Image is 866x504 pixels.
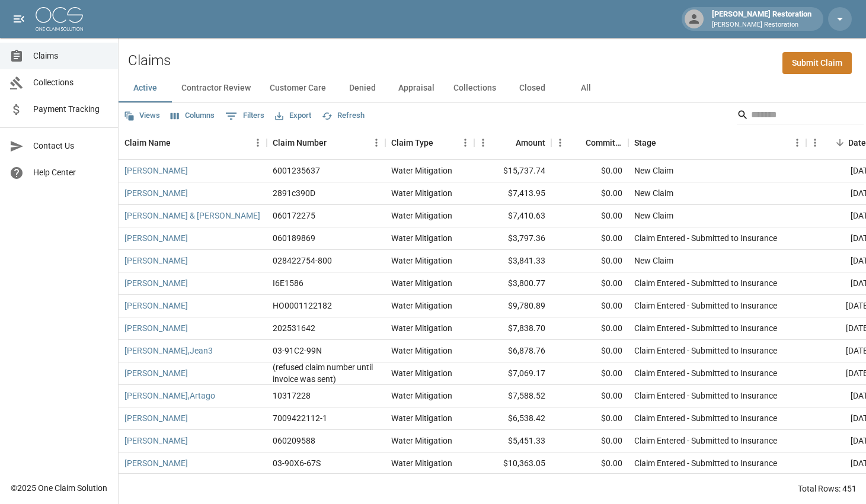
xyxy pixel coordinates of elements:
div: Water Mitigation [391,300,452,312]
button: Menu [551,134,569,152]
button: Refresh [319,107,368,125]
div: 060209588 [273,435,315,447]
button: Customer Care [260,74,335,102]
div: Total Rows: 451 [798,483,857,495]
a: Submit Claim [782,52,852,74]
div: $9,780.89 [474,295,551,317]
div: (refused claim number until invoice was sent) [273,361,379,385]
div: $5,451.33 [474,430,551,452]
div: $7,413.95 [474,182,551,205]
div: © 2025 One Claim Solution [11,482,107,494]
div: 03-91C2-99N [273,345,322,357]
div: Committed Amount [586,126,622,159]
div: Amount [474,126,551,159]
div: New Claim [634,187,673,199]
div: Stage [634,126,656,159]
a: [PERSON_NAME] [124,457,188,469]
div: $7,588.52 [474,385,551,407]
div: 03-90X6-67S [273,457,321,469]
button: All [559,74,612,102]
div: Water Mitigation [391,345,452,357]
a: [PERSON_NAME] [124,412,188,424]
a: [PERSON_NAME] [124,255,188,267]
div: $0.00 [551,317,628,340]
div: Claim Entered - Submitted to Insurance [634,277,777,289]
div: 10317228 [273,390,311,402]
div: Water Mitigation [391,457,452,469]
div: $0.00 [551,362,628,385]
div: $0.00 [551,295,628,317]
div: Claim Type [385,126,474,159]
button: Sort [832,134,848,151]
span: Payment Tracking [33,103,108,115]
button: Sort [171,134,187,151]
button: Contractor Review [172,74,260,102]
span: Help Center [33,166,108,179]
div: Claim Name [124,126,171,159]
button: Menu [474,134,492,152]
div: 6001235637 [273,165,320,176]
p: [PERSON_NAME] Restoration [712,20,811,30]
button: Collections [444,74,506,102]
button: open drawer [7,7,31,31]
div: Claim Number [273,126,327,159]
div: $0.00 [551,227,628,250]
div: $3,797.36 [474,227,551,250]
div: $0.00 [551,182,628,205]
div: Claim Entered - Submitted to Insurance [634,300,777,312]
div: 060189869 [273,232,315,244]
div: I6E1586 [273,277,303,289]
button: Sort [327,134,343,151]
a: [PERSON_NAME] [124,165,188,176]
div: $10,363.05 [474,452,551,475]
div: Water Mitigation [391,277,452,289]
a: [PERSON_NAME],Jean3 [124,345,213,357]
button: Views [121,107,163,125]
div: Claim Entered - Submitted to Insurance [634,322,777,334]
div: $15,737.74 [474,160,551,182]
div: $3,841.33 [474,250,551,272]
div: Water Mitigation [391,210,452,221]
button: Menu [368,134,385,152]
button: Export [272,107,314,125]
div: Claim Entered - Submitted to Insurance [634,232,777,244]
div: Claim Name [119,126,267,159]
div: Water Mitigation [391,232,452,244]
div: New Claim [634,165,673,176]
button: Sort [499,134,516,151]
div: 028422754-800 [273,255,332,267]
div: $6,878.76 [474,340,551,362]
div: $0.00 [551,272,628,295]
div: Water Mitigation [391,187,452,199]
div: dynamic tabs [119,74,866,102]
div: $0.00 [551,430,628,452]
a: [PERSON_NAME] [124,367,188,379]
div: Amount [516,126,545,159]
div: Water Mitigation [391,367,452,379]
div: $0.00 [551,340,628,362]
a: [PERSON_NAME] [124,322,188,334]
div: $0.00 [551,385,628,407]
div: $0.00 [551,407,628,430]
div: Claim Entered - Submitted to Insurance [634,412,777,424]
div: $7,410.63 [474,205,551,227]
button: Menu [788,134,806,152]
div: $0.00 [551,160,628,182]
a: [PERSON_NAME] [124,187,188,199]
button: Closed [506,74,559,102]
span: Collections [33,76,108,89]
div: Water Mitigation [391,255,452,267]
div: $0.00 [551,205,628,227]
div: Water Mitigation [391,435,452,447]
div: $6,538.42 [474,407,551,430]
button: Active [119,74,172,102]
button: Sort [433,134,450,151]
div: Stage [628,126,806,159]
div: 060172275 [273,210,315,221]
div: Claim Type [391,126,433,159]
a: [PERSON_NAME] [124,300,188,312]
img: ocs-logo-white-transparent.png [36,7,83,31]
div: Claim Entered - Submitted to Insurance [634,435,777,447]
div: 7009422112-1 [273,412,327,424]
a: [PERSON_NAME] [124,435,188,447]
